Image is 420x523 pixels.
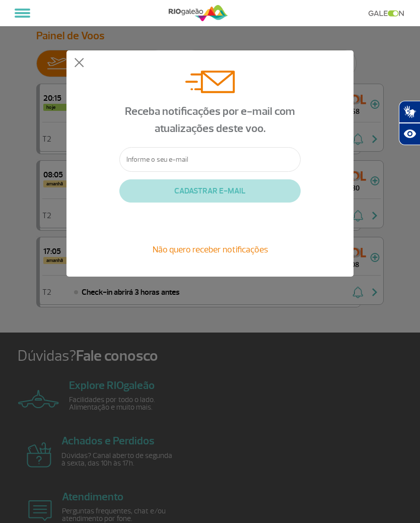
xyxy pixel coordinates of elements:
div: Plugin de acessibilidade da Hand Talk. [399,101,420,145]
button: Abrir tradutor de língua de sinais. [399,101,420,123]
button: Abrir recursos assistivos. [399,123,420,145]
button: CADASTRAR E-MAIL [119,179,301,203]
input: Informe o seu e-mail [119,147,301,172]
span: Receba notificações por e-mail com atualizações deste voo. [125,104,295,136]
span: Não quero receber notificações [153,244,268,255]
